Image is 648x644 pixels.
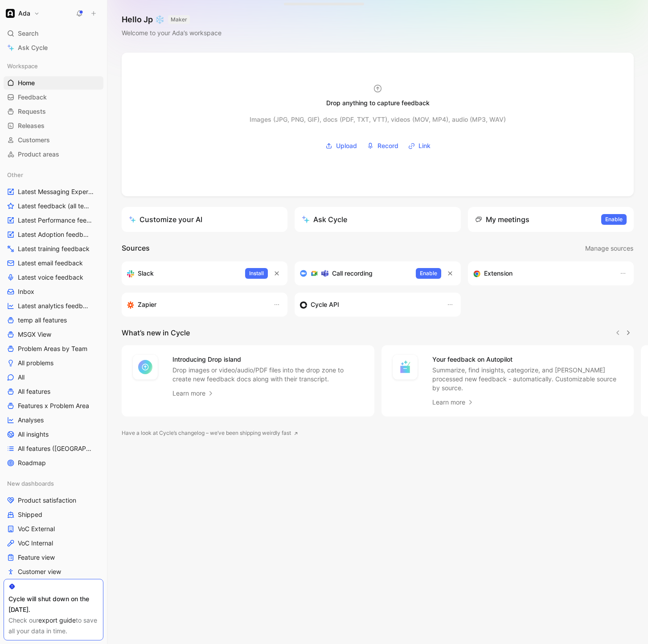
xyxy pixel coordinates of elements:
[18,107,46,116] span: Requests
[4,442,103,455] a: All features ([GEOGRAPHIC_DATA])
[18,359,53,367] span: All problems
[122,243,150,254] h2: Sources
[18,344,87,353] span: Problem Areas by Team
[332,268,373,279] h3: Call recording
[7,62,38,70] span: Workspace
[4,105,103,118] a: Requests
[18,216,92,225] span: Latest Performance feedback
[4,199,103,213] a: Latest feedback (all teams)
[4,314,103,327] a: temp all features
[322,139,360,153] button: Upload
[18,9,30,17] h1: Ada
[432,354,623,365] h4: Your feedback on Autopilot
[4,477,103,490] div: New dashboards
[4,285,103,298] a: Inbox
[138,268,154,279] h3: Slack
[18,567,61,576] span: Customer view
[127,268,238,279] div: Sync your customers, send feedback and get updates in Slack
[4,27,103,40] div: Search
[4,271,103,284] a: Latest voice feedback
[601,214,627,225] button: Enable
[4,91,103,104] a: Feedback
[18,510,42,519] span: Shipped
[4,256,103,270] a: Latest email feedback
[18,202,92,211] span: Latest feedback (all teams)
[18,430,49,439] span: All insights
[18,273,83,282] span: Latest voice feedback
[18,524,55,533] span: VoC External
[18,416,44,425] span: Analyses
[432,366,623,392] p: Summarize, find insights, categorize, and [PERSON_NAME] processed new feedback - automatically. C...
[4,456,103,470] a: Roadmap
[4,522,103,536] a: VoC External
[7,479,54,488] span: New dashboards
[295,207,460,232] button: Ask Cycle
[418,140,431,151] span: Link
[138,299,156,310] h3: Zapier
[4,59,103,73] div: Workspace
[18,244,90,253] span: Latest training feedback
[4,428,103,441] a: All insights
[172,366,364,384] p: Drop images or video/audio/PDF files into the drop zone to create new feedback docs along with th...
[18,230,91,239] span: Latest Adoption feedback
[4,76,103,90] a: Home
[4,242,103,256] a: Latest training feedback
[326,98,430,108] div: Drop anything to capture feedback
[4,7,42,20] button: AdaAda
[18,42,48,53] span: Ask Cycle
[172,354,364,365] h4: Introducing Drop island
[336,140,357,151] span: Upload
[18,301,91,310] span: Latest analytics feedback
[18,287,34,296] span: Inbox
[129,214,202,225] div: Customize your AI
[168,15,190,24] button: MAKER
[4,119,103,132] a: Releases
[18,373,25,382] span: All
[8,615,98,636] div: Check our to save all your data in time.
[122,327,190,338] h2: What’s new in Cycle
[18,150,59,159] span: Product areas
[18,93,47,102] span: Feedback
[18,28,38,39] span: Search
[18,539,53,548] span: VoC Internal
[311,299,339,310] h3: Cycle API
[300,268,408,279] div: Record & transcribe meetings from Zoom, Meet & Teams.
[7,170,23,179] span: Other
[4,214,103,227] a: Latest Performance feedback
[18,330,51,339] span: MSGX View
[18,259,83,268] span: Latest email feedback
[4,342,103,355] a: Problem Areas by Team
[122,207,287,232] a: Customize your AI
[4,133,103,147] a: Customers
[4,228,103,241] a: Latest Adoption feedback
[585,243,633,254] span: Manage sources
[122,28,221,38] div: Welcome to your Ada’s workspace
[127,299,264,310] div: Capture feedback from thousands of sources with Zapier (survey results, recordings, sheets, etc).
[4,565,103,578] a: Customer view
[18,78,35,87] span: Home
[4,551,103,564] a: Feature view
[4,537,103,550] a: VoC Internal
[405,139,434,153] button: Link
[432,397,474,408] a: Learn more
[364,139,402,153] button: Record
[250,114,506,125] div: Images (JPG, PNG, GIF), docs (PDF, TXT, VTT), videos (MOV, MP4), audio (MP3, WAV)
[377,140,398,151] span: Record
[4,413,103,427] a: Analyses
[4,41,103,54] a: Ask Cycle
[18,187,94,196] span: Latest Messaging Experience feedback
[18,121,45,130] span: Releases
[4,148,103,161] a: Product areas
[8,594,98,615] div: Cycle will shut down on the [DATE].
[302,214,347,225] div: Ask Cycle
[18,387,50,396] span: All features
[473,268,611,279] div: Capture feedback from anywhere on the web
[38,616,76,624] a: export guide
[420,269,437,278] span: Enable
[484,268,513,279] h3: Extension
[4,328,103,341] a: MSGX View
[172,388,214,399] a: Learn more
[4,385,103,398] a: All features
[4,168,103,182] div: Other
[4,168,103,470] div: OtherLatest Messaging Experience feedbackLatest feedback (all teams)Latest Performance feedbackLa...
